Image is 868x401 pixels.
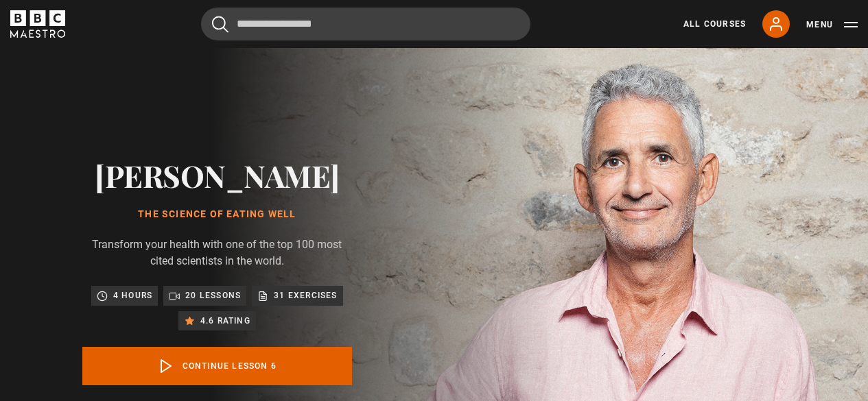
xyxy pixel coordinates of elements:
[113,289,152,302] p: 4 hours
[82,209,352,220] h1: The Science of Eating Well
[806,18,858,32] button: Toggle navigation
[10,10,65,38] svg: BBC Maestro
[82,158,352,193] h2: [PERSON_NAME]
[185,289,241,302] p: 20 lessons
[212,16,228,33] button: Submit the search query
[82,236,352,269] p: Transform your health with one of the top 100 most cited scientists in the world.
[201,8,530,40] input: Search
[82,347,352,385] a: Continue lesson 6
[200,314,250,328] p: 4.6 rating
[274,289,337,302] p: 31 exercises
[683,18,746,30] a: All Courses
